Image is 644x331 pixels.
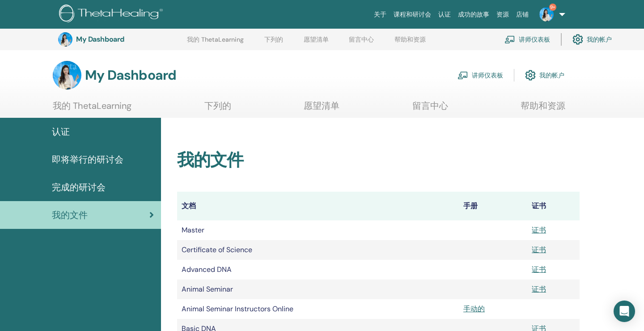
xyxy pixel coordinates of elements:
a: 课程和研讨会 [390,6,435,23]
img: chalkboard-teacher.svg [458,71,468,79]
a: 留言中心 [412,100,448,118]
a: 认证 [435,6,454,23]
a: 我的帐户 [525,65,564,85]
span: 完成的研讨会 [52,181,106,194]
span: 即将举行的研讨会 [52,153,123,166]
span: 9+ [549,4,556,11]
img: default.jpg [58,32,72,47]
span: 认证 [52,125,70,138]
h3: My Dashboard [76,35,165,43]
td: Certificate of Science [177,240,459,260]
th: 证书 [527,192,580,220]
td: Master [177,220,459,240]
a: 证书 [532,225,546,235]
th: 文档 [177,192,459,220]
a: 留言中心 [349,36,374,50]
a: 下列的 [264,36,283,50]
a: 愿望清单 [304,36,329,50]
a: 证书 [532,284,546,294]
a: 讲师仪表板 [504,30,550,49]
a: 下列的 [204,100,231,118]
img: default.jpg [53,61,81,90]
span: 我的文件 [52,208,88,222]
a: 我的 ThetaLearning [187,36,244,50]
td: Animal Seminar [177,279,459,299]
img: cog.svg [572,32,583,47]
a: 我的帐户 [572,30,612,49]
img: cog.svg [525,68,536,83]
th: 手册 [459,192,527,220]
a: 资源 [493,6,513,23]
a: 帮助和资源 [521,100,565,118]
img: chalkboard-teacher.svg [504,35,515,43]
div: Open Intercom Messenger [614,301,635,322]
td: Animal Seminar Instructors Online [177,299,459,319]
img: logo.png [59,4,166,25]
a: 店铺 [513,6,532,23]
a: 讲师仪表板 [458,65,503,85]
a: 证书 [532,265,546,274]
a: 帮助和资源 [394,36,426,50]
h3: My Dashboard [85,67,176,83]
img: default.jpg [539,7,554,21]
h2: 我的文件 [177,150,580,171]
a: 愿望清单 [304,100,339,118]
a: 关于 [370,6,390,23]
a: 成功的故事 [454,6,493,23]
a: 我的 ThetaLearning [53,100,131,118]
td: Advanced DNA [177,260,459,279]
a: 证书 [532,245,546,254]
a: 手动的 [463,304,485,314]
